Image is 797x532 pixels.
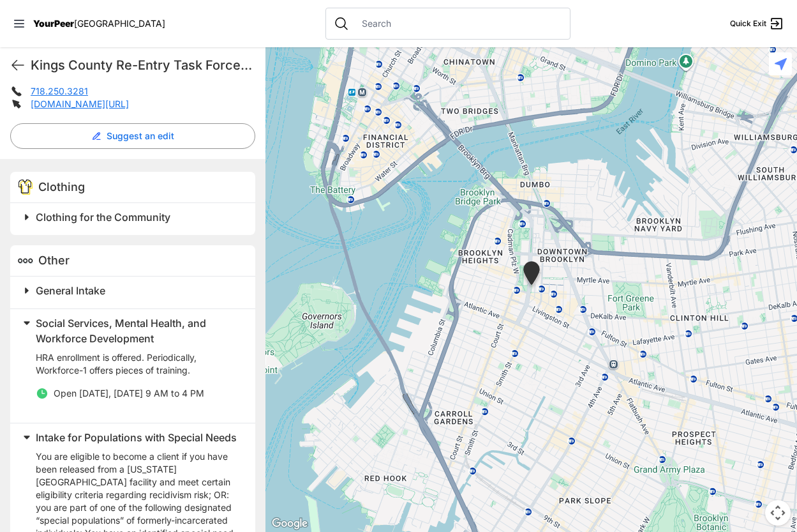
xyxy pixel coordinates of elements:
h1: Kings County Re-Entry Task Force/Bureau (KCRTF) [31,56,255,74]
span: Suggest an edit [107,130,174,142]
span: Intake for Populations with Special Needs [36,431,237,444]
span: [GEOGRAPHIC_DATA] [74,18,165,29]
span: Other [38,254,70,267]
a: Quick Exit [730,16,784,31]
a: 718.250.3281 [31,86,88,96]
img: Google [269,515,311,532]
span: YourPeer [33,18,74,29]
input: Search [354,17,562,30]
span: Social Services, Mental Health, and Workforce Development [36,317,206,345]
span: Clothing [38,180,85,194]
button: Map camera controls [765,500,791,526]
span: Clothing for the Community [36,211,170,224]
a: YourPeer[GEOGRAPHIC_DATA] [33,20,165,27]
span: General Intake [36,284,105,297]
div: Brooklyn [521,261,542,290]
a: Open this area in Google Maps (opens a new window) [269,515,311,532]
span: Open [DATE], [DATE] 9 AM to 4 PM [54,388,204,399]
p: HRA enrollment is offered. Periodically, Workforce-1 offers pieces of training. [36,351,240,377]
button: Suggest an edit [10,123,255,149]
span: Quick Exit [730,19,766,29]
a: [DOMAIN_NAME][URL] [31,98,129,109]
